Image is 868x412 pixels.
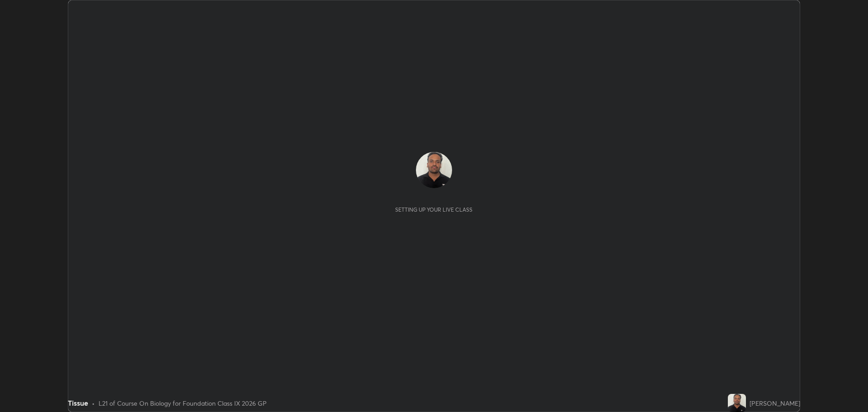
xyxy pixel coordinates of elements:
[92,398,95,408] div: •
[395,206,472,213] div: Setting up your live class
[750,398,800,408] div: [PERSON_NAME]
[728,394,746,412] img: c449bc7577714875aafd9c306618b106.jpg
[416,152,452,188] img: c449bc7577714875aafd9c306618b106.jpg
[99,398,267,408] div: L21 of Course On Biology for Foundation Class IX 2026 GP
[68,398,88,408] div: Tissue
